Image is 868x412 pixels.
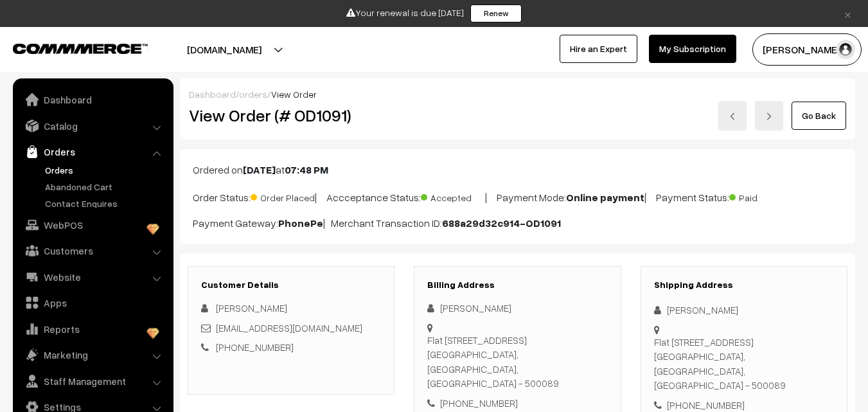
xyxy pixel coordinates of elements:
button: [DOMAIN_NAME] [142,33,306,66]
img: user [836,40,855,59]
a: Staff Management [16,370,169,393]
p: Payment Gateway: | Merchant Transaction ID: [193,215,842,231]
h3: Customer Details [201,280,381,291]
h3: Billing Address [427,280,607,291]
img: COMMMERCE [13,44,148,53]
a: WebPOS [16,213,169,237]
div: Your renewal is due [DATE] [4,4,864,22]
span: View Order [271,89,317,100]
b: Online payment [566,191,644,204]
a: Website [16,265,169,289]
div: [PHONE_NUMBER] [427,396,607,411]
b: 688a29d32c914-OD1091 [442,217,561,229]
a: Apps [16,291,169,314]
img: left-arrow.png [729,112,736,120]
a: Hire an Expert [560,35,637,63]
a: Orders [16,140,169,163]
a: Renew [470,4,522,22]
a: [EMAIL_ADDRESS][DOMAIN_NAME] [216,322,362,334]
h2: View Order (# OD1091) [189,105,395,125]
a: My Subscription [649,35,736,63]
div: Flat [STREET_ADDRESS] [GEOGRAPHIC_DATA], [GEOGRAPHIC_DATA], [GEOGRAPHIC_DATA] - 500089 [427,333,607,391]
a: × [839,6,856,21]
a: Customers [16,239,169,262]
a: [PHONE_NUMBER] [216,341,294,353]
img: right-arrow.png [765,112,773,120]
a: Catalog [16,114,169,138]
div: Flat [STREET_ADDRESS] [GEOGRAPHIC_DATA], [GEOGRAPHIC_DATA], [GEOGRAPHIC_DATA] - 500089 [654,335,834,393]
b: 07:48 PM [285,163,328,176]
span: Paid [729,188,793,204]
a: Dashboard [16,88,169,111]
div: [PERSON_NAME] [427,301,607,316]
a: COMMMERCE [13,40,125,55]
span: [PERSON_NAME] [216,302,287,314]
span: Accepted [421,188,485,204]
div: [PERSON_NAME] [654,303,834,318]
span: Order Placed [251,188,315,204]
a: Abandoned Cart [42,180,169,193]
p: Ordered on at [193,162,842,177]
a: Reports [16,318,169,341]
b: PhonePe [278,217,323,229]
button: [PERSON_NAME] [752,33,862,66]
h3: Shipping Address [654,280,834,291]
a: Contact Enquires [42,197,169,210]
a: Orders [42,163,169,177]
p: Order Status: | Accceptance Status: | Payment Mode: | Payment Status: [193,188,842,205]
b: [DATE] [243,163,276,176]
a: Dashboard [189,89,236,100]
a: Go Back [792,102,846,130]
a: orders [239,89,267,100]
a: Marketing [16,343,169,366]
div: / / [189,87,846,101]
